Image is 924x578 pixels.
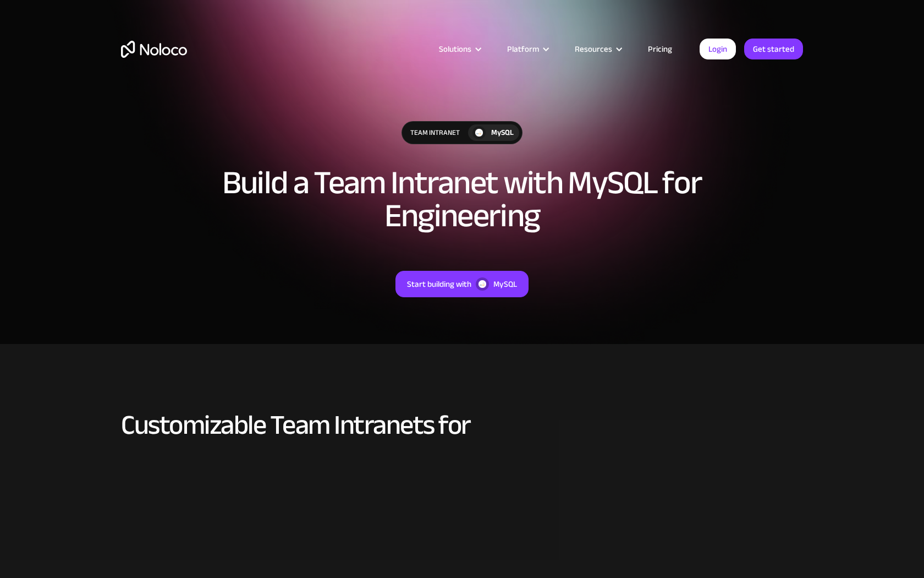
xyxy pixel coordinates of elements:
[700,39,736,59] a: Login
[561,42,634,56] div: Resources
[425,42,493,56] div: Solutions
[491,127,514,139] div: MySQL
[493,42,561,56] div: Platform
[395,271,529,297] a: Start building withMySQL
[634,42,686,56] a: Pricing
[407,277,471,291] div: Start building with
[439,42,471,56] div: Solutions
[215,166,710,232] h1: Build a Team Intranet with MySQL for Engineering
[121,410,803,440] h2: Customizable Team Intranets for
[121,41,187,58] a: home
[493,277,517,291] div: MySQL
[575,42,612,56] div: Resources
[507,42,539,56] div: Platform
[402,122,468,144] div: Team Intranet
[744,39,803,59] a: Get started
